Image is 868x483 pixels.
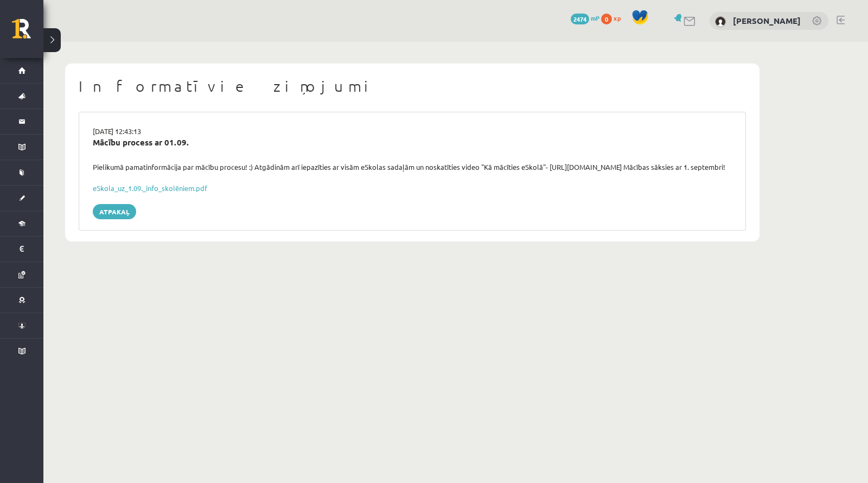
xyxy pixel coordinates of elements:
[79,77,746,96] h1: Informatīvie ziņojumi
[715,16,726,27] img: Džastina Leonoviča - Batņa
[571,14,599,22] a: 2474 mP
[614,14,621,22] span: xp
[85,126,740,137] div: [DATE] 12:43:13
[93,183,207,193] a: eSkola_uz_1.09._info_skolēniem.pdf
[601,14,626,22] a: 0 xp
[12,19,43,46] a: Rīgas 1. Tālmācības vidusskola
[733,15,801,26] a: [PERSON_NAME]
[93,204,136,219] a: Atpakaļ
[571,14,589,24] span: 2474
[93,136,732,149] div: Mācību process ar 01.09.
[601,14,612,24] span: 0
[591,14,599,22] span: mP
[85,162,740,173] div: Pielikumā pamatinformācija par mācību procesu! :) Atgādinām arī iepazīties ar visām eSkolas sadaļ...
